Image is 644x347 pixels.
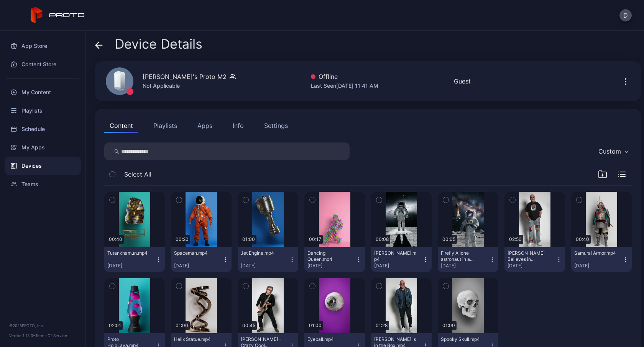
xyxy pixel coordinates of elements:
div: [DATE] [441,263,489,269]
a: My Apps [5,138,81,157]
div: Helix Statue.mp4 [174,336,216,342]
div: Tutankhamun.mp4 [107,250,149,256]
div: [DATE] [174,263,222,269]
div: Custom [598,147,621,155]
div: Dancing Queen.mp4 [307,250,350,262]
div: Last Seen [DATE] 11:41 AM [311,81,378,90]
div: [DATE] [107,263,156,269]
div: Lars_No_Motion.mp4 [374,250,416,262]
a: Teams [5,175,81,193]
div: Spaceman.mp4 [174,250,216,256]
div: Offline [311,72,378,81]
button: Apps [192,118,218,133]
div: [PERSON_NAME]'s Proto M2 [143,72,227,81]
div: Firefly A lone astronaut in a modern white space suit stands on the moon's surface, his visor dis... [441,250,483,262]
button: D [619,9,632,21]
button: Samurai Armor.mp4[DATE] [571,247,632,272]
a: Schedule [5,120,81,138]
div: Not Applicable [143,81,236,90]
div: Samurai Armor.mp4 [574,250,616,256]
div: © 2025 PROTO, Inc. [9,322,76,329]
div: Howie Mandel Believes in Proto.mp4 [508,250,550,262]
button: Dancing Queen.mp4[DATE] [304,247,365,272]
a: Playlists [5,101,81,120]
button: [PERSON_NAME].mp4[DATE] [371,247,432,272]
button: Playlists [148,118,182,133]
div: Jet Engine.mp4 [241,250,283,256]
button: Spaceman.mp4[DATE] [171,247,232,272]
button: Jet Engine.mp4[DATE] [238,247,298,272]
button: Tutankhamun.mp4[DATE] [104,247,165,272]
div: Eyeball.mp4 [307,336,350,342]
span: Select All [124,170,151,179]
a: Terms Of Service [35,333,67,338]
button: Content [104,118,138,133]
button: Settings [259,118,293,133]
div: [DATE] [241,263,289,269]
span: Device Details [115,37,202,51]
div: Spooky Skull.mp4 [441,336,483,342]
button: Custom [595,142,632,160]
div: [DATE] [574,263,623,269]
button: [PERSON_NAME] Believes in Proto.mp4[DATE] [504,247,565,272]
a: App Store [5,37,81,55]
div: Settings [264,121,288,130]
button: Info [227,118,249,133]
a: My Content [5,83,81,101]
button: Firefly A lone astronaut in a modern white space suit stands on the moon's surface, his visor dis... [438,247,498,272]
div: [DATE] [374,263,422,269]
div: Guest [454,77,471,86]
a: Devices [5,157,81,175]
span: Version 1.13.0 • [9,333,35,338]
div: Info [233,121,244,130]
div: [DATE] [508,263,556,269]
div: [DATE] [307,263,356,269]
a: Content Store [5,55,81,74]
